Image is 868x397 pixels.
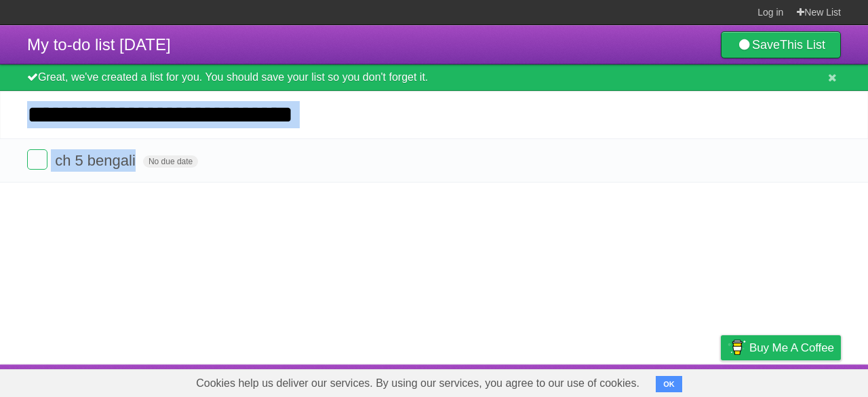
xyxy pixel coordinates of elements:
b: This List [780,38,825,52]
a: Privacy [703,368,738,394]
a: Buy me a coffee [721,335,841,360]
a: Developers [585,368,640,394]
span: ch 5 bengali [55,152,139,169]
a: Suggest a feature [755,368,841,394]
button: OK [656,376,682,392]
a: Terms [657,368,687,394]
span: Cookies help us deliver our services. By using our services, you agree to our use of cookies. [182,370,653,397]
img: Buy me a coffee [728,336,746,359]
a: SaveThis List [721,31,841,58]
span: My to-do list [DATE] [27,35,171,54]
span: Buy me a coffee [749,336,834,360]
a: About [540,368,569,394]
label: Done [27,149,47,170]
span: No due date [143,155,198,168]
